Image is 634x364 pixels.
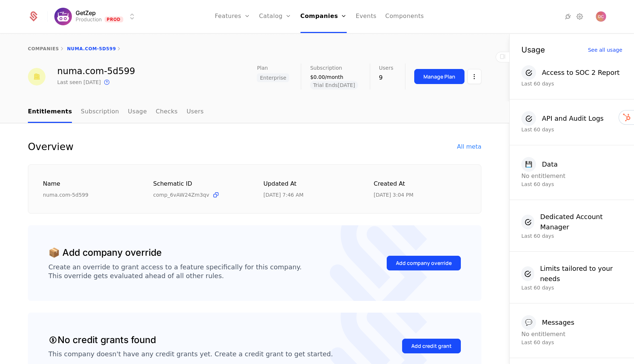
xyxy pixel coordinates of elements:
div: Manage Plan [423,73,455,80]
span: comp_6vAW24Zm3qv [153,191,209,199]
div: API and Audit Logs [542,113,604,124]
div: Add credit grant [411,342,452,350]
div: $0.00/month [310,73,358,81]
button: Select action [467,69,481,84]
div: No credit grants found [48,333,156,347]
div: Last seen [DATE] [57,79,101,86]
button: Open user button [596,11,606,22]
button: Access to SOC 2 Report [521,65,620,80]
span: Trial Ends [DATE] [310,81,358,90]
div: 💾 [521,157,536,172]
div: This company doesn't have any credit grants yet. Create a credit grant to get started. [48,350,333,358]
button: Manage Plan [414,69,464,84]
button: 💾Data [521,157,558,172]
button: Dedicated Account Manager [521,212,622,232]
span: GetZep [76,10,96,16]
span: Plan [257,65,268,70]
div: Last 60 days [521,126,622,133]
div: Usage [521,46,545,54]
button: Limits tailored to your needs [521,263,622,284]
button: API and Audit Logs [521,111,604,126]
div: Add company override [396,259,452,267]
span: No entitlement [521,172,565,179]
div: Last 60 days [521,181,622,188]
div: Updated at [263,179,356,189]
div: Dedicated Account Manager [540,212,622,232]
div: 💬 [521,315,536,330]
button: Add credit grant [402,339,461,353]
div: Created at [374,179,467,189]
a: Users [186,101,204,123]
div: Data [542,159,558,170]
span: Users [379,65,393,70]
div: Last 60 days [521,232,622,240]
div: Access to SOC 2 Report [542,68,620,78]
div: Limits tailored to your needs [540,263,622,284]
div: Create an override to grant access to a feature specifically for this company. This override gets... [48,263,302,280]
div: numa.com-5d599 [57,67,135,76]
a: Subscription [81,101,119,123]
div: 10/2/25, 7:46 AM [263,191,303,199]
div: 8/25/25, 3:04 PM [374,191,413,199]
span: No entitlement [521,331,565,338]
div: numa.com-5d599 [43,191,136,199]
button: 💬Messages [521,315,574,330]
div: Messages [542,317,574,328]
nav: Main [28,101,481,123]
a: Usage [128,101,147,123]
span: Subscription [310,65,342,70]
div: All meta [457,142,481,151]
img: Daniel Chalef [596,11,606,22]
a: Entitlements [28,101,72,123]
div: Production [76,16,102,23]
div: 📦 Add company override [48,246,162,260]
button: Select environment [57,8,136,25]
img: numa.com-5d599 [28,68,45,85]
div: Name [43,179,136,189]
div: Schematic ID [153,179,246,188]
a: Checks [156,101,178,123]
div: 9 [379,73,393,82]
span: Prod [105,17,123,22]
div: Last 60 days [521,80,622,87]
div: Overview [28,141,73,153]
div: Last 60 days [521,284,622,291]
div: Last 60 days [521,339,622,346]
a: Settings [575,12,584,21]
div: See all usage [588,47,622,52]
img: GetZep [54,8,72,25]
a: companies [28,46,59,51]
span: Enterprise [257,73,289,82]
ul: Choose Sub Page [28,101,204,123]
a: Integrations [564,12,572,21]
button: Add company override [387,256,461,270]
